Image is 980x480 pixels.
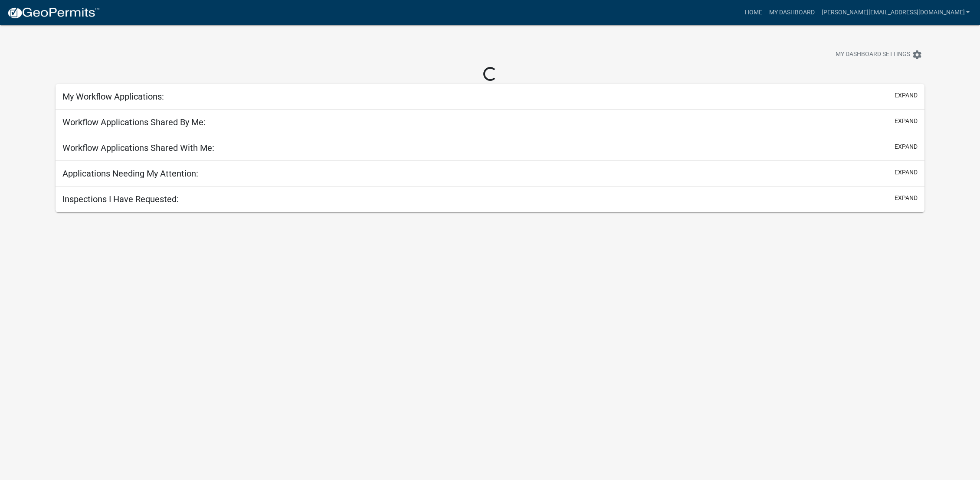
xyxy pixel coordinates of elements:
button: expand [895,168,918,177]
button: expand [895,142,918,151]
h5: Applications Needing My Attention: [62,168,198,179]
button: expand [895,117,918,126]
i: settings [912,50,922,60]
h5: Inspections I Have Requested: [62,194,179,204]
button: expand [895,193,918,203]
button: My Dashboard Settingssettings [829,46,929,63]
h5: Workflow Applications Shared By Me: [62,117,206,127]
h5: Workflow Applications Shared With Me: [62,143,214,153]
a: My Dashboard [766,4,818,21]
button: expand [895,91,918,100]
h5: My Workflow Applications: [62,91,164,102]
a: Home [741,4,766,21]
span: My Dashboard Settings [836,50,910,60]
a: [PERSON_NAME][EMAIL_ADDRESS][DOMAIN_NAME] [818,4,973,21]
